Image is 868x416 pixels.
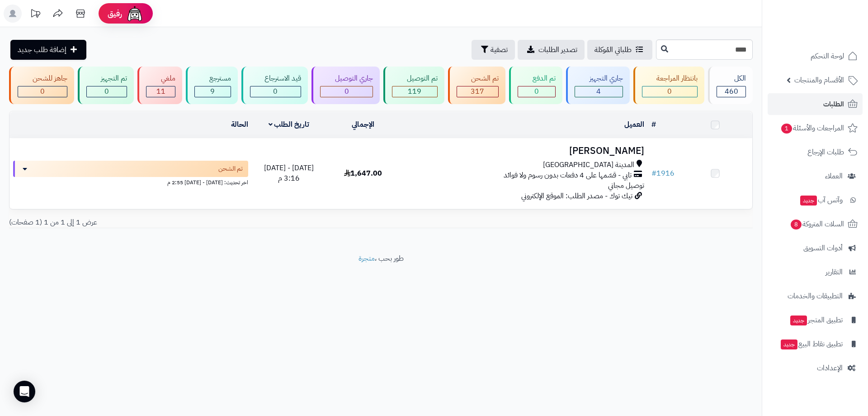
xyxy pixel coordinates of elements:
div: 0 [321,86,373,97]
a: تاريخ الطلب [269,119,310,130]
span: 1 [781,124,792,134]
a: وآتس آبجديد [768,189,863,211]
span: السلات المتروكة [790,218,844,230]
span: [DATE] - [DATE] 3:16 م [264,163,314,184]
div: 0 [642,86,698,97]
span: أدوات التسويق [803,242,843,254]
img: ai-face.png [126,5,144,23]
div: 9 [195,86,231,97]
span: المدينة [GEOGRAPHIC_DATA] [543,160,634,170]
span: 11 [156,86,165,97]
button: تصفية [472,40,515,60]
div: الكل [717,73,746,84]
div: تم التوصيل [392,73,438,84]
span: جديد [790,316,807,325]
span: 0 [667,86,672,97]
span: 0 [534,86,539,97]
a: متجرة [359,253,375,264]
a: جاري التوصيل 0 [310,67,382,104]
span: تيك توك - مصدر الطلب: الموقع الإلكتروني [521,191,632,201]
a: تم الدفع 0 [507,67,564,104]
span: إضافة طلب جديد [18,44,66,55]
a: الإعدادات [768,357,863,379]
div: مسترجع [194,73,231,84]
a: تم التجهيز 0 [76,67,136,104]
span: رفيق [108,8,122,19]
a: أدوات التسويق [768,237,863,259]
div: 4 [575,86,623,97]
span: طلبات الإرجاع [807,146,844,158]
a: جاهز للشحن 0 [7,67,76,104]
span: 317 [471,86,484,97]
span: جديد [781,339,797,349]
a: طلباتي المُوكلة [587,40,652,60]
div: تم الشحن [457,73,499,84]
div: 0 [18,86,67,97]
h3: [PERSON_NAME] [404,146,644,156]
a: جاري التجهيز 4 [564,67,632,104]
span: تصفية [491,44,508,55]
a: #1916 [651,168,675,179]
span: الإعدادات [817,362,843,374]
span: الطلبات [823,98,844,110]
span: وآتس آب [799,194,843,206]
a: تحديثات المنصة [24,5,47,25]
span: 0 [344,86,349,97]
span: # [651,168,656,179]
a: تطبيق نقاط البيعجديد [768,333,863,355]
span: الأقسام والمنتجات [794,74,844,86]
span: 119 [408,86,421,97]
div: اخر تحديث: [DATE] - [DATE] 2:55 م [13,177,248,186]
a: العملاء [768,165,863,187]
span: المراجعات والأسئلة [780,122,844,134]
span: 460 [725,86,738,97]
span: تطبيق المتجر [789,314,843,326]
div: Open Intercom Messenger [14,381,35,402]
span: لوحة التحكم [811,50,844,62]
a: بانتظار المراجعة 0 [632,67,707,104]
span: 0 [273,86,278,97]
a: الإجمالي [352,119,374,130]
a: طلبات الإرجاع [768,141,863,163]
div: 317 [457,86,499,97]
div: 0 [518,86,555,97]
span: 9 [210,86,215,97]
div: جاري التجهيز [575,73,623,84]
a: تم الشحن 317 [446,67,508,104]
span: التطبيقات والخدمات [788,290,843,302]
span: تابي - قسّمها على 4 دفعات بدون رسوم ولا فوائد [504,170,632,181]
a: # [651,119,656,130]
a: الطلبات [768,93,863,115]
span: 0 [40,86,45,97]
div: ملغي [146,73,175,84]
a: الحالة [231,119,248,130]
a: التطبيقات والخدمات [768,285,863,307]
span: توصيل مجاني [608,180,644,191]
div: بانتظار المراجعة [642,73,698,84]
span: تصدير الطلبات [538,44,577,55]
div: 119 [392,86,437,97]
a: المراجعات والأسئلة1 [768,117,863,139]
span: 8 [791,220,802,230]
span: طلباتي المُوكلة [594,44,632,55]
div: جاهز للشحن [18,73,67,84]
span: تطبيق نقاط البيع [780,338,843,350]
a: السلات المتروكة8 [768,213,863,235]
a: الكل460 [706,67,755,104]
span: 1,647.00 [344,168,382,179]
div: عرض 1 إلى 1 من 1 (1 صفحات) [2,217,381,228]
div: 11 [146,86,175,97]
div: 0 [250,86,301,97]
a: ملغي 11 [136,67,184,104]
span: 0 [104,86,109,97]
a: تصدير الطلبات [518,40,585,60]
span: تم الشحن [218,164,243,173]
div: قيد الاسترجاع [250,73,302,84]
span: جديد [800,196,817,206]
div: تم الدفع [518,73,556,84]
span: التقارير [826,266,843,278]
div: تم التجهيز [86,73,127,84]
span: العملاء [825,170,843,182]
div: 0 [87,86,127,97]
a: تطبيق المتجرجديد [768,309,863,331]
